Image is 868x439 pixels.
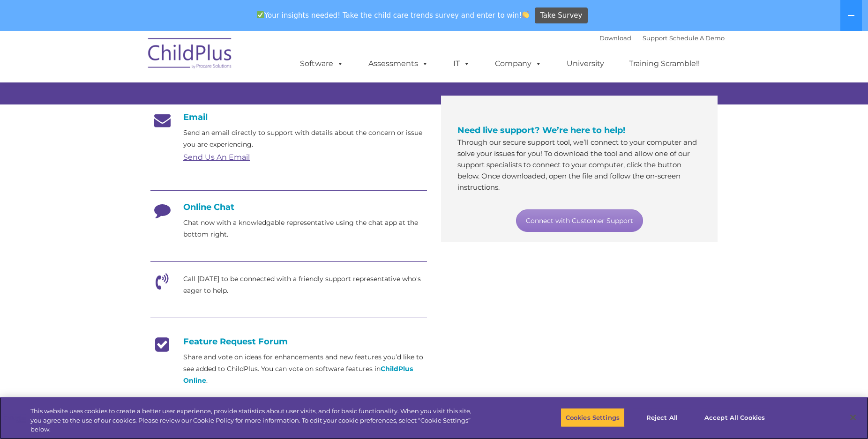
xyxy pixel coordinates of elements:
a: Connect with Customer Support [516,209,643,232]
a: Training Scramble!! [620,54,709,73]
button: Reject All [633,408,691,427]
img: ChildPlus by Procare Solutions [143,31,237,78]
span: Need live support? We’re here to help! [457,125,625,135]
a: Support [643,34,667,42]
span: Take Survey [540,7,582,24]
div: This website uses cookies to create a better user experience, provide statistics about user visit... [30,407,478,434]
a: Download [599,34,631,42]
button: Close [843,407,863,428]
img: ✅ [257,11,264,18]
a: Send Us An Email [183,153,250,162]
h4: Online Chat [150,202,427,212]
a: Company [486,54,551,73]
a: University [557,54,614,73]
button: Accept All Cookies [699,408,770,427]
font: | [599,34,725,42]
h4: Feature Request Forum [150,336,427,347]
p: Through our secure support tool, we’ll connect to your computer and solve your issues for you! To... [457,137,701,193]
h4: Email [150,112,427,122]
button: Cookies Settings [561,408,625,427]
img: 👏 [522,11,529,18]
p: Chat now with a knowledgable representative using the chat app at the bottom right. [183,217,427,240]
p: Share and vote on ideas for enhancements and new features you’d like to see added to ChildPlus. Y... [183,351,427,387]
p: Send an email directly to support with details about the concern or issue you are experiencing. [183,127,427,150]
a: Software [291,54,353,73]
a: IT [444,54,479,73]
span: Your insights needed! Take the child care trends survey and enter to win! [253,6,533,24]
p: Call [DATE] to be connected with a friendly support representative who's eager to help. [183,273,427,297]
a: Take Survey [535,7,588,24]
a: Schedule A Demo [669,34,725,42]
a: Assessments [359,54,438,73]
